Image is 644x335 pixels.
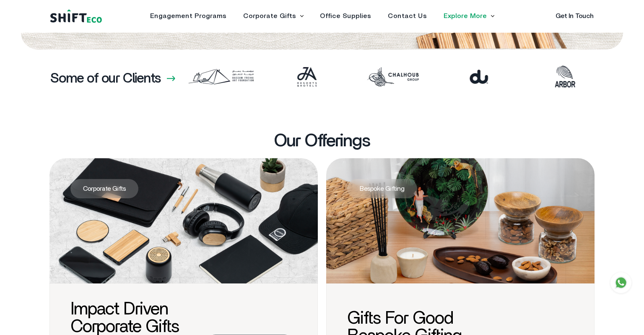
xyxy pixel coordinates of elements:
img: Frame_35.webp [341,62,427,91]
a: Explore More [444,13,487,19]
span: Bespoke Gifting [347,179,417,198]
img: JA-RESORTS.webp [255,62,341,91]
a: Office Supplies [320,13,371,19]
span: Corporate Gifts [70,179,138,198]
img: Arbor.webp [513,62,599,91]
h3: Some of our Clients [50,72,161,85]
img: bespoke_gift.png [326,158,595,283]
img: corporate_gift.png [49,158,318,283]
a: Get In Touch [556,13,594,19]
a: Corporate Gifts [243,13,296,19]
h3: Our Offerings [274,132,370,150]
a: Contact Us [388,13,427,19]
img: Frame_61.webp [169,62,255,91]
a: Engagement Programs [150,13,226,19]
img: Frame_18.webp [427,62,513,91]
